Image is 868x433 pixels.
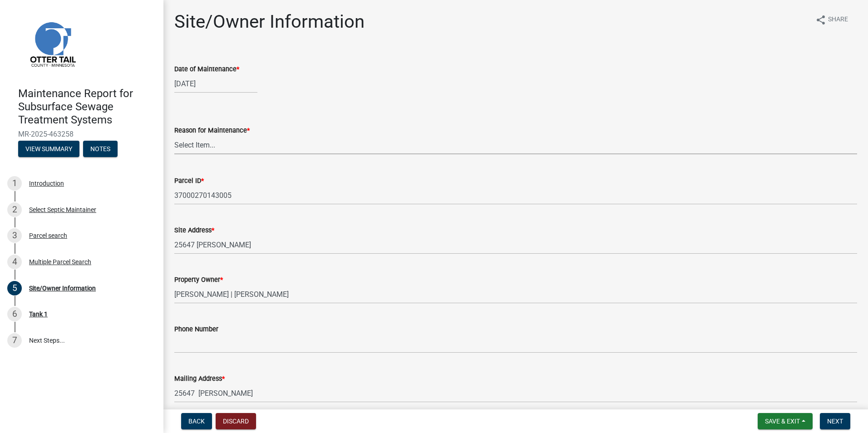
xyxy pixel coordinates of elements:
[29,259,91,265] div: Multiple Parcel Search
[7,281,22,295] div: 5
[765,418,800,425] span: Save & Exit
[188,418,205,425] span: Back
[18,130,145,138] span: MR-2025-463258
[7,307,22,321] div: 6
[174,277,223,283] label: Property Owner
[174,66,239,73] label: Date of Maintenance
[174,128,250,134] label: Reason for Maintenance
[216,413,256,429] button: Discard
[18,87,156,126] h4: Maintenance Report for Subsurface Sewage Treatment Systems
[174,74,257,93] input: mm/dd/yyyy
[18,146,79,153] wm-modal-confirm: Summary
[827,418,843,425] span: Next
[29,180,64,187] div: Introduction
[174,178,204,184] label: Parcel ID
[808,11,855,29] button: shareShare
[83,141,118,157] button: Notes
[815,15,826,25] i: share
[7,255,22,269] div: 4
[7,228,22,243] div: 3
[174,326,218,333] label: Phone Number
[174,11,365,33] h1: Site/Owner Information
[29,232,67,239] div: Parcel search
[18,141,79,157] button: View Summary
[828,15,848,25] span: Share
[174,227,214,234] label: Site Address
[7,176,22,191] div: 1
[7,202,22,217] div: 2
[7,333,22,348] div: 7
[758,413,813,429] button: Save & Exit
[18,10,86,78] img: Otter Tail County, Minnesota
[29,311,48,317] div: Tank 1
[29,207,96,213] div: Select Septic Maintainer
[181,413,212,429] button: Back
[820,413,850,429] button: Next
[29,285,96,291] div: Site/Owner Information
[83,146,118,153] wm-modal-confirm: Notes
[174,376,225,382] label: Mailing Address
